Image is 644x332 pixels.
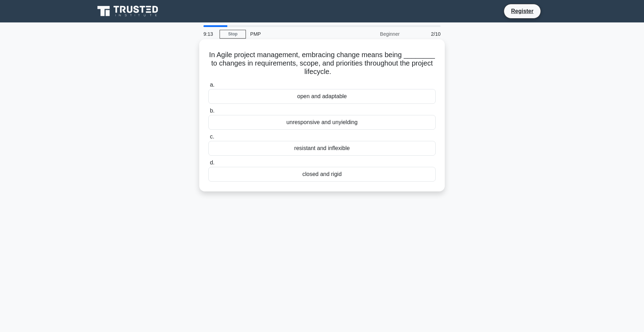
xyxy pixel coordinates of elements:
[210,160,214,165] span: d.
[208,141,436,156] div: resistant and inflexible
[404,27,445,41] div: 2/10
[208,167,436,182] div: closed and rigid
[208,50,436,76] h5: In Agile project management, embracing change means being ________ to changes in requirements, sc...
[220,30,246,39] a: Stop
[199,27,220,41] div: 9:13
[210,82,214,88] span: a.
[210,108,214,114] span: b.
[342,27,404,41] div: Beginner
[246,27,342,41] div: PMP
[208,115,436,130] div: unresponsive and unyielding
[210,134,214,140] span: c.
[208,89,436,104] div: open and adaptable
[507,7,538,15] a: Register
